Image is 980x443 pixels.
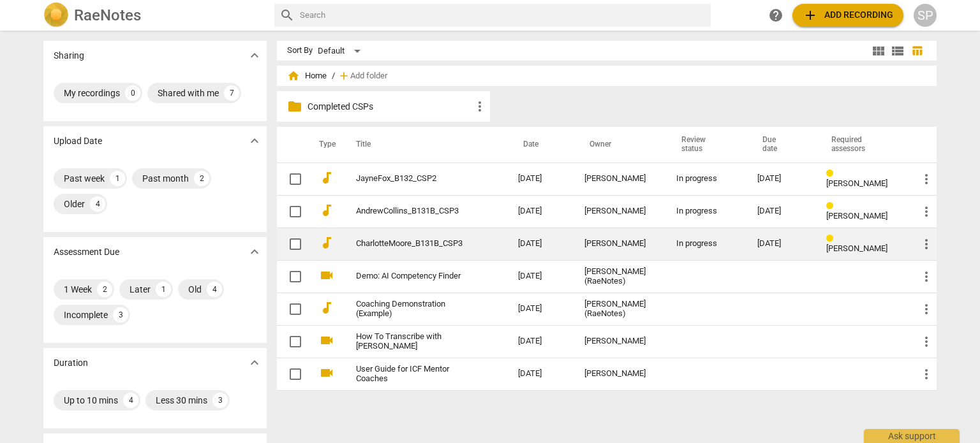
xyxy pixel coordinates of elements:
[130,283,151,296] div: Later
[826,169,838,178] span: Review status: in progress
[43,3,69,28] img: Logo
[212,393,228,408] div: 3
[54,134,102,148] p: Upload Date
[247,244,262,259] span: expand_more
[350,71,387,81] span: Add folder
[508,358,574,390] td: [DATE]
[508,260,574,293] td: [DATE]
[247,133,262,149] span: expand_more
[319,268,334,283] span: videocam
[279,8,295,23] span: search
[188,283,202,296] div: Old
[245,242,264,261] button: Show more
[287,69,300,82] span: home
[224,85,239,101] div: 7
[676,174,736,184] div: In progress
[911,45,923,57] span: table_chart
[584,337,656,346] div: [PERSON_NAME]
[318,41,365,61] div: Default
[287,69,327,82] span: Home
[356,207,472,216] a: AndrewCollins_B131B_CSP3
[319,203,334,218] span: audiotrack
[757,239,806,249] div: [DATE]
[158,87,219,99] div: Shared with me
[871,43,886,59] span: view_module
[125,85,140,101] div: 0
[319,300,334,316] span: audiotrack
[508,127,574,163] th: Date
[803,8,893,23] span: Add recording
[919,269,934,284] span: more_vert
[792,4,903,27] button: Upload
[584,207,656,216] div: [PERSON_NAME]
[43,3,264,28] a: LogoRaeNotes
[64,309,108,321] div: Incomplete
[245,131,264,150] button: Show more
[287,46,313,55] div: Sort By
[584,369,656,379] div: [PERSON_NAME]
[584,174,656,184] div: [PERSON_NAME]
[584,300,656,319] div: [PERSON_NAME] (RaeNotes)
[356,272,472,281] a: Demo: AI Competency Finder
[287,99,302,114] span: folder
[508,228,574,260] td: [DATE]
[142,172,189,185] div: Past month
[826,243,887,253] span: [PERSON_NAME]
[247,48,262,63] span: expand_more
[110,171,125,186] div: 1
[472,99,487,114] span: more_vert
[584,239,656,249] div: [PERSON_NAME]
[356,365,472,384] a: User Guide for ICF Mentor Coaches
[676,239,736,249] div: In progress
[826,234,838,243] span: Review status: in progress
[826,178,887,188] span: [PERSON_NAME]
[919,204,934,219] span: more_vert
[757,174,806,184] div: [DATE]
[308,100,472,113] p: Completed CSPs
[90,196,105,212] div: 4
[64,394,118,407] div: Up to 10 mins
[919,367,934,382] span: more_vert
[194,171,209,186] div: 2
[919,236,934,252] span: more_vert
[816,127,909,163] th: Required assessors
[907,41,926,61] button: Table view
[764,4,787,27] a: Help
[64,198,85,210] div: Older
[64,87,120,99] div: My recordings
[919,301,934,317] span: more_vert
[156,282,171,297] div: 1
[869,41,888,61] button: Tile view
[356,300,472,319] a: Coaching Demonstration (Example)
[54,245,119,259] p: Assessment Due
[356,174,472,184] a: JayneFox_B132_CSP2
[113,307,128,323] div: 3
[300,5,706,25] input: Search
[864,429,960,443] div: Ask support
[123,393,138,408] div: 4
[757,207,806,216] div: [DATE]
[890,43,905,59] span: view_list
[97,282,112,297] div: 2
[356,239,472,249] a: CharlotteMoore_B131B_CSP3
[156,394,207,407] div: Less 30 mins
[319,333,334,348] span: videocam
[74,6,141,24] h2: RaeNotes
[914,4,937,27] button: SP
[356,332,472,351] a: How To Transcribe with [PERSON_NAME]
[207,282,222,297] div: 4
[508,195,574,228] td: [DATE]
[508,293,574,325] td: [DATE]
[919,171,934,187] span: more_vert
[826,211,887,221] span: [PERSON_NAME]
[803,8,818,23] span: add
[341,127,508,163] th: Title
[508,325,574,358] td: [DATE]
[54,356,88,370] p: Duration
[768,8,783,23] span: help
[584,267,656,286] div: [PERSON_NAME] (RaeNotes)
[309,127,341,163] th: Type
[319,170,334,185] span: audiotrack
[245,353,264,372] button: Show more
